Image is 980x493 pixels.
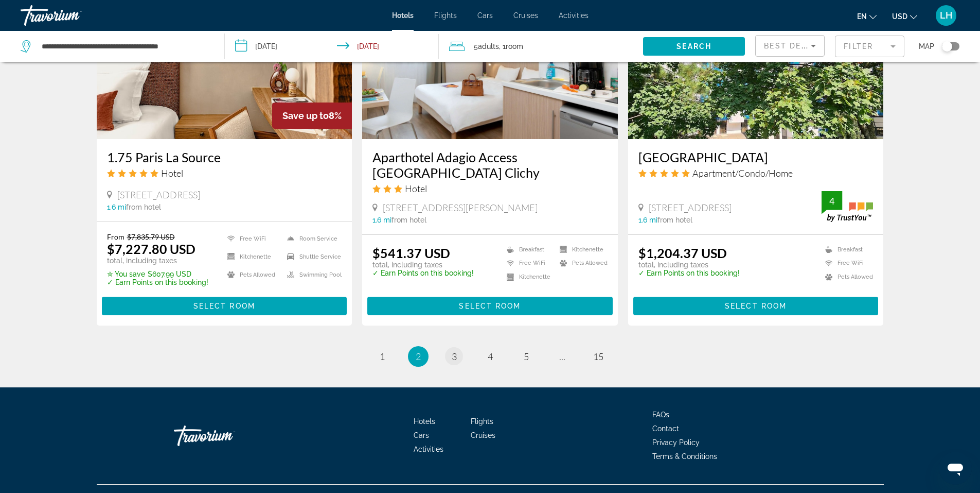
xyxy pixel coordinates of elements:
span: , 1 [499,39,523,54]
div: 4 [822,195,842,207]
li: Breakfast [502,245,555,254]
h3: Aparthotel Adagio Access [GEOGRAPHIC_DATA] Clichy [372,149,608,180]
a: Terms & Conditions [652,452,717,461]
span: [STREET_ADDRESS] [649,202,732,213]
a: Select Room [367,299,613,310]
nav: Pagination [97,346,884,367]
span: en [857,12,867,21]
span: USD [892,12,907,21]
li: Breakfast [820,245,873,254]
button: Check-in date: Nov 27, 2025 Check-out date: Nov 30, 2025 [225,31,439,62]
li: Pets Allowed [820,273,873,281]
span: [STREET_ADDRESS][PERSON_NAME] [383,202,538,213]
span: Best Deals [764,42,817,50]
span: Search [676,42,711,50]
span: Save up to [282,110,329,121]
span: 5 [474,39,499,54]
mat-select: Sort by [764,40,816,52]
span: Hotel [161,167,183,179]
p: $607.99 USD [107,270,208,278]
li: Free WiFi [820,259,873,268]
a: Flights [471,417,493,426]
a: Cars [414,431,429,439]
span: from hotel [391,216,426,224]
span: Hotel [405,183,427,194]
p: total, including taxes [107,257,208,265]
button: Select Room [367,297,613,315]
a: Travorium [174,420,277,451]
a: Contact [652,424,679,433]
li: Free WiFi [502,259,555,268]
span: Select Room [725,302,787,310]
p: ✓ Earn Points on this booking! [372,269,474,277]
span: 1.6 mi [372,216,391,224]
a: Flights [434,11,457,20]
a: Select Room [633,299,879,310]
span: 5 [524,351,529,362]
a: 1.75 Paris La Source [107,149,342,165]
a: Cruises [513,11,538,20]
li: Kitchenette [502,273,555,281]
span: 4 [488,351,493,362]
span: from hotel [657,216,692,224]
span: Adults [478,42,499,50]
p: ✓ Earn Points on this booking! [107,278,208,286]
li: Swimming Pool [282,268,342,281]
a: Hotels [414,417,435,426]
span: Activities [414,445,443,453]
a: Cars [477,11,493,20]
a: Cruises [471,431,495,439]
div: 5 star Apartment [638,167,874,179]
span: from hotel [126,203,161,211]
div: 8% [272,103,352,129]
a: FAQs [652,411,669,419]
span: ✮ You save [107,270,145,278]
span: LH [940,10,952,21]
li: Free WiFi [222,232,282,245]
a: [GEOGRAPHIC_DATA] [638,149,874,165]
span: 1.6 mi [638,216,657,224]
button: Select Room [633,297,879,315]
ins: $7,227.80 USD [107,241,195,257]
iframe: Button to launch messaging window [939,452,972,485]
li: Kitchenette [222,250,282,263]
span: 2 [416,351,421,362]
p: total, including taxes [638,261,740,269]
ins: $1,204.37 USD [638,245,727,261]
a: Privacy Policy [652,438,700,447]
button: Change currency [892,9,917,24]
span: From [107,232,124,241]
span: Room [506,42,523,50]
button: User Menu [933,5,959,26]
li: Kitchenette [555,245,608,254]
li: Pets Allowed [555,259,608,268]
button: Toggle map [934,42,959,51]
span: 3 [452,351,457,362]
img: trustyou-badge.svg [822,191,873,222]
ins: $541.37 USD [372,245,450,261]
a: Travorium [21,2,123,29]
span: ... [559,351,565,362]
div: 5 star Hotel [107,167,342,179]
a: Hotels [392,11,414,20]
span: [STREET_ADDRESS] [117,189,200,200]
div: 3 star Hotel [372,183,608,194]
button: Travelers: 5 adults, 0 children [439,31,643,62]
button: Select Room [102,297,347,315]
span: Select Room [459,302,521,310]
a: Activities [559,11,589,20]
span: Select Room [193,302,255,310]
